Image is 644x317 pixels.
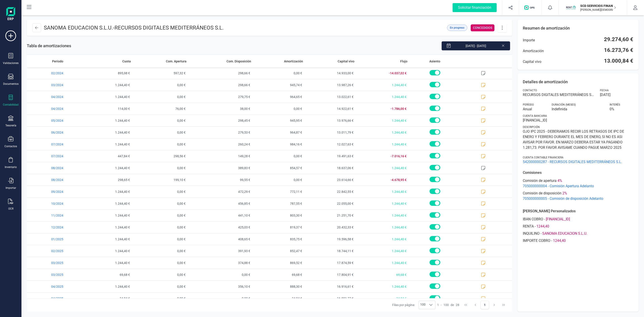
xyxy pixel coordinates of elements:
[523,178,557,183] span: Comisión de apertura
[27,186,81,198] span: 09/2024
[27,162,81,174] span: 08/2024
[471,24,494,31] div: CONCEDIDOS
[356,138,409,150] span: 1.244,40 €
[6,7,15,21] img: Logo Finanedi
[253,233,305,245] span: 835,75 €
[523,79,633,85] p: Detalles de amortización
[429,59,440,64] span: Asiento
[133,174,188,186] span: 199,10 €
[133,210,188,221] span: 0,00 €
[451,303,454,307] span: de
[188,281,253,292] span: 356,10 €
[133,138,188,150] span: 0,00 €
[356,67,409,79] span: -14.037,02 €
[81,293,133,304] span: 34,84 €
[253,186,305,198] span: 772,11 €
[81,127,133,138] span: 1.244,40 €
[27,91,81,103] span: 04/2024
[542,231,587,236] span: SANOMA EDUCACION S.L.U.
[356,245,409,257] span: 1.244,40 €
[356,257,409,269] span: 1.244,40 €
[523,191,561,196] span: Comisión de disposición
[305,127,356,138] span: 13.011,79 €
[523,89,537,92] span: Contacto
[610,106,633,112] span: 0 %
[81,281,133,292] span: 1.244,40 €
[81,198,133,209] span: 1.244,40 €
[523,208,633,214] p: [PERSON_NAME] Personalizados
[188,257,253,269] span: 374,88 €
[610,103,620,106] span: Interés
[27,103,81,115] span: 04/2024
[523,196,633,201] span: 705000000005 - Comisión de disposición Adelanto
[305,198,356,209] span: 22.055,00 €
[356,103,409,115] span: -1.786,00 €
[188,174,253,186] span: 99,55 €
[523,231,540,236] span: INQUILINO
[133,245,188,257] span: 0,00 €
[356,269,409,281] span: 69,68 €
[133,257,188,269] span: 0,00 €
[133,233,188,245] span: 0,00 €
[523,238,550,243] span: IMPORTE COBRO
[305,233,356,245] span: 19.596,58 €
[5,165,17,169] div: Inventario
[188,245,253,257] span: 391,93 €
[133,91,188,103] span: 0,00 €
[356,162,409,174] span: 1.244,40 €
[604,47,633,54] span: 16.273,76 €
[133,221,188,233] span: 0,00 €
[490,301,498,309] button: Next Page
[8,207,13,211] div: OCR
[27,198,81,209] span: 10/2024
[450,26,464,30] span: En progreso
[188,79,253,91] span: 298,66 €
[227,59,251,64] span: Com. Disposición
[338,59,354,64] span: Capital vivo
[305,269,356,281] span: 17.804,91 €
[188,233,253,245] span: 408,65 €
[5,124,16,127] div: Tesorería
[305,293,356,304] span: 16.881,77 €
[523,48,544,54] span: Amortización
[253,281,305,292] span: 888,30 €
[536,224,549,229] span: 1244,40
[81,174,133,186] span: 298,65 €
[305,257,356,269] span: 17.874,59 €
[566,3,576,13] img: SC
[447,0,502,15] button: Solicitar financiación
[27,79,81,91] span: 03/2024
[523,125,540,129] span: Descripción
[81,233,133,245] span: 1.244,40 €
[305,210,356,221] span: 21.251,70 €
[523,224,534,229] span: RENTA
[356,91,409,103] span: 1.244,40 €
[523,159,633,165] span: 542000000287 - RECURSOS DIGITALES MEDITERRÁNEOS S.L.
[500,301,508,309] button: Last Page
[81,221,133,233] span: 1.244,40 €
[562,191,567,196] span: 2 %
[188,67,253,79] span: 298,66 €
[553,238,566,243] span: 1244,40
[188,221,253,233] span: 425,03 €
[523,114,547,118] span: Cuenta bancaria
[81,91,133,103] span: 1.244,40 €
[456,303,459,307] span: 28
[3,103,19,106] div: Contabilidad
[133,103,188,115] span: 76,00 €
[253,79,305,91] span: 945,74 €
[253,210,305,221] span: 803,30 €
[27,269,81,281] span: 03/2025
[356,115,409,126] span: 1.244,40 €
[356,221,409,233] span: 1.244,40 €
[305,221,356,233] span: 20.432,33 €
[523,92,595,98] span: RECURSOS DIGITALES MEDITERRÁNEOS S.L.
[188,210,253,221] span: 441,10 €
[437,303,459,307] div: -
[253,150,305,162] span: 0,00 €
[523,118,633,123] span: [FINANCIAL_ID]
[305,91,356,103] span: 13.022,61 €
[305,186,356,198] span: 22.842,55 €
[580,8,616,12] p: [PERSON_NAME][DEMOGRAPHIC_DATA][DEMOGRAPHIC_DATA]
[305,162,356,174] span: 18.637,06 €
